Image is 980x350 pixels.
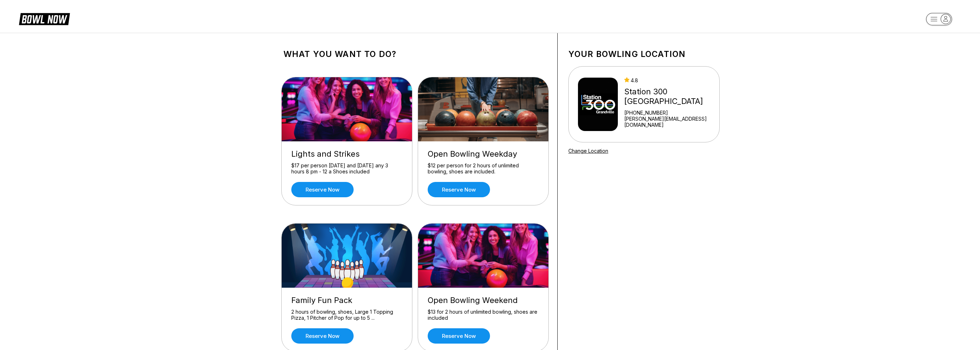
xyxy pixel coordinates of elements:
[418,77,549,141] img: Open Bowling Weekday
[291,162,402,175] div: $17 per person [DATE] and [DATE] any 3 hours 8 pm - 12 a Shoes included
[291,309,402,321] div: 2 hours of bowling, shoes, Large 1 Topping Pizza, 1 Pitcher of Pop for up to 5 ...
[624,77,716,83] div: 4.8
[428,296,539,305] div: Open Bowling Weekend
[568,148,608,154] a: Change Location
[282,224,413,288] img: Family Fun Pack
[578,78,618,131] img: Station 300 Grandville
[283,49,547,59] h1: What you want to do?
[428,309,539,321] div: $13 for 2 hours of unlimited bowling, shoes are included
[624,116,716,128] a: [PERSON_NAME][EMAIL_ADDRESS][DOMAIN_NAME]
[282,77,413,141] img: Lights and Strikes
[428,328,490,344] a: Reserve now
[428,162,539,175] div: $12 per person for 2 hours of unlimited bowling, shoes are included.
[428,149,539,159] div: Open Bowling Weekday
[291,296,402,305] div: Family Fun Pack
[428,182,490,197] a: Reserve now
[291,182,354,197] a: Reserve now
[624,110,716,116] div: [PHONE_NUMBER]
[291,328,354,344] a: Reserve now
[291,149,402,159] div: Lights and Strikes
[568,49,720,59] h1: Your bowling location
[418,224,549,288] img: Open Bowling Weekend
[624,87,716,106] div: Station 300 [GEOGRAPHIC_DATA]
